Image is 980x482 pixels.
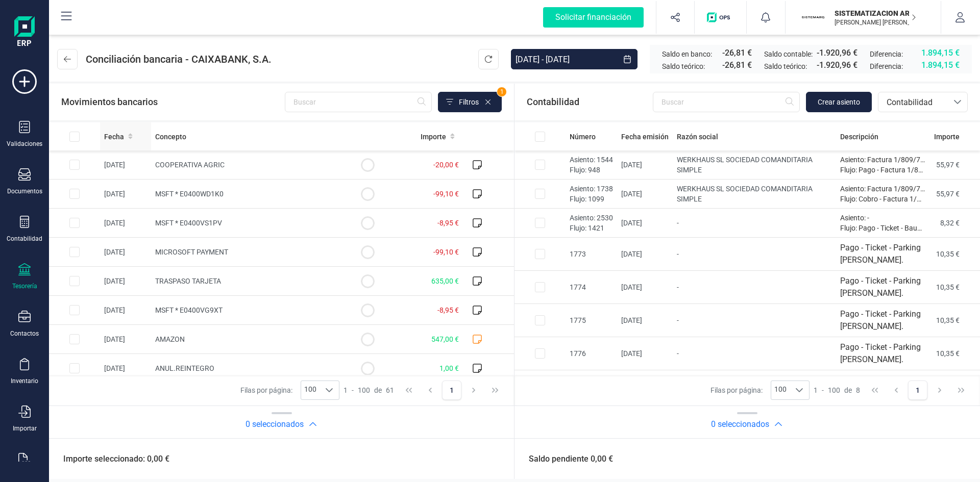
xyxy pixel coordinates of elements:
td: [DATE] [100,238,151,267]
span: 100 [358,385,370,395]
td: [DATE] [100,267,151,296]
span: Descripción [840,132,878,142]
td: [DATE] [617,150,673,180]
td: [DATE] [100,180,151,209]
td: [DATE] [100,150,151,180]
td: Pago - Ticket - Parking [PERSON_NAME]. [836,271,929,304]
td: [DATE] [617,271,673,304]
div: Solicitar financiación [543,7,644,28]
p: Flujo: 948 [570,165,613,175]
td: 10,35 € [929,271,980,304]
span: Saldo teórico: [764,61,807,71]
p: Asiento: Factura 1/809/7/219275 [840,155,925,165]
span: Saldo teórico: [662,61,705,71]
td: - [673,370,836,403]
button: First Page [865,380,885,400]
span: MICROSOFT PAYMENT [155,248,228,256]
span: 1.894,15 € [921,47,960,59]
div: All items unselected [69,132,80,142]
span: Filtros [459,97,479,107]
span: Saldo en banco: [662,49,712,59]
td: - [673,238,836,271]
span: -8,95 € [437,219,459,227]
span: 100 [301,381,320,399]
div: Row Selected 1918cfdc-61af-4bc7-8991-8571551d25ab [535,249,545,259]
td: WERKHAUS SL SOCIEDAD COMANDITARIA SIMPLE [673,180,836,209]
td: 8,32 € [929,209,980,238]
input: Buscar [285,92,432,112]
p: Asiento: - [840,213,925,223]
span: -26,81 € [722,59,752,71]
div: Row Selected 319c803a-f080-41a6-a3ff-00a53666639a [535,348,545,359]
span: -99,10 € [433,190,459,198]
td: - [673,337,836,370]
td: 10,35 € [929,337,980,370]
img: Logo de OPS [707,12,734,22]
span: 8 [856,385,860,395]
span: 547,00 € [431,335,459,343]
td: 55,97 € [929,150,980,180]
td: [DATE] [617,304,673,337]
span: -20,00 € [433,161,459,169]
div: Row Selected 5aa23a2f-9058-4309-9d5f-12f28f9b41f2 [535,160,545,170]
span: de [374,385,382,395]
p: Flujo: Pago - Factura 1/809/7/219275. [840,165,925,175]
button: Last Page [485,380,505,400]
span: Saldo contable: [764,49,813,59]
div: Row Selected b75f54fd-32a3-4c6b-b8fc-1e7c23b0d078 [69,305,80,315]
span: 1,00 € [439,364,459,372]
span: -8,95 € [437,306,459,314]
div: Validaciones [7,140,42,148]
div: Filas por página: [710,380,810,400]
td: [DATE] [617,209,673,238]
span: COOPERATIVA AGRIC [155,161,225,169]
span: -1.920,96 € [817,59,857,71]
span: Importe [934,132,960,142]
td: 10,35 € [929,304,980,337]
span: 1.894,15 € [921,59,960,71]
div: Row Selected ab82fa0e-1c28-4938-8b57-1fb57df96932 [69,334,80,344]
h2: 0 seleccionados [246,418,304,430]
td: [DATE] [617,238,673,271]
div: Row Selected c4eadbab-e4f5-4495-ba86-0cf314f7c74d [69,218,80,228]
span: Número [570,132,596,142]
td: 10,35 € [929,238,980,271]
span: Movimientos bancarios [61,95,158,109]
span: Fecha [104,132,124,142]
td: 1774 [566,271,617,304]
input: Buscar [653,92,800,112]
button: Previous Page [887,380,906,400]
button: Next Page [464,380,483,400]
div: Row Selected 58836c37-17fb-4f08-a271-31aa9dbb711a [535,315,545,325]
span: Fecha emisión [621,132,669,142]
span: MSFT * E0400WD1K0 [155,190,224,198]
img: Logo Finanedi [14,16,35,49]
td: - [673,209,836,238]
td: [DATE] [100,354,151,383]
span: ANUL.REINTEGRO [155,364,214,372]
div: Row Selected 923c8364-19a0-4871-af97-34f84c1749dd [535,218,545,228]
div: Documentos [7,187,42,195]
td: Pago - Ticket - Parking [PERSON_NAME]. [836,304,929,337]
span: Importe seleccionado: 0,00 € [51,453,169,465]
span: Diferencia: [870,61,903,71]
td: [DATE] [617,337,673,370]
span: 1 [344,385,348,395]
td: [DATE] [617,180,673,209]
button: Crear asiento [806,92,872,112]
div: Inventario [11,377,38,385]
span: MSFT * E0400VG9XT [155,306,223,314]
div: Row Selected 3b8bc3ff-f24c-4599-9b6a-85cebad2dab4 [535,282,545,292]
span: -26,81 € [722,47,752,59]
button: First Page [399,380,419,400]
td: 10,35 € [929,370,980,403]
span: Crear asiento [818,97,860,107]
img: SI [802,6,824,29]
div: All items unselected [535,132,545,142]
td: [DATE] [617,370,673,403]
p: SISTEMATIZACION ARQUITECTONICA EN REFORMAS SL [835,8,916,18]
button: Previous Page [421,380,440,400]
span: Conciliación bancaria - CAIXABANK, S.A. [86,52,272,66]
div: Row Selected 578e8d8c-b031-451e-8649-0a7e93cf7c72 [69,189,80,199]
button: Next Page [930,380,949,400]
